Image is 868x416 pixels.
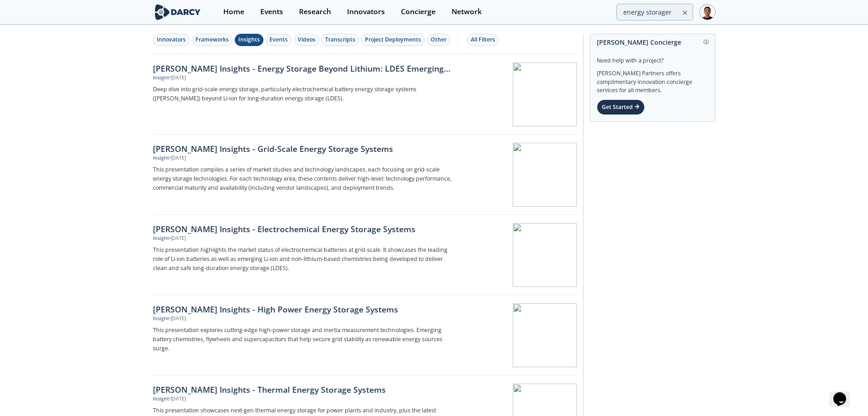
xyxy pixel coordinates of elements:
[616,4,693,21] input: Advanced Search
[153,85,455,103] p: Deep dive into grid-scale energy storage, particularly electrochemical battery energy storage sys...
[169,315,186,322] div: • [DATE]
[153,54,577,135] a: [PERSON_NAME] Insights - Energy Storage Beyond Lithium: LDES Emerging Battery Chemistries Insight...
[431,36,447,44] div: Other
[153,223,455,235] div: [PERSON_NAME] Insights - Electrochemical Energy Storage Systems
[325,36,355,44] div: Transcripts
[169,74,186,82] div: • [DATE]
[235,34,263,46] button: Insights
[153,165,455,192] p: This presentation compiles a series of market studies and technology landscapes, each focusing on...
[223,8,244,16] div: Home
[347,8,385,16] div: Innovators
[153,395,169,403] div: Insight
[452,8,482,16] div: Network
[260,8,283,16] div: Events
[169,235,186,242] div: • [DATE]
[153,155,169,162] div: Insight
[153,215,577,295] a: [PERSON_NAME] Insights - Electrochemical Energy Storage Systems Insight •[DATE] This presentation...
[467,34,499,46] button: All Filters
[153,34,189,46] button: Innovators
[153,74,169,82] div: Insight
[153,235,169,242] div: Insight
[153,245,455,273] p: This presentation highlights the market status of electrochemical batteries at grid-scale. It sho...
[157,36,186,44] div: Innovators
[269,36,288,44] div: Events
[153,315,169,322] div: Insight
[830,380,859,407] iframe: chat widget
[597,65,709,95] div: [PERSON_NAME] Partners offers complimentary innovation concierge services for all members.
[153,326,455,353] p: This presentation explores cutting-edge high-power storage and inertia measurement technologies. ...
[169,395,186,403] div: • [DATE]
[365,36,421,44] div: Project Deployments
[401,8,436,16] div: Concierge
[427,34,450,46] button: Other
[298,36,316,44] div: Videos
[192,34,232,46] button: Frameworks
[153,295,577,375] a: [PERSON_NAME] Insights - High Power Energy Storage Systems Insight •[DATE] This presentation expl...
[294,34,319,46] button: Videos
[471,36,495,44] div: All Filters
[321,34,359,46] button: Transcripts
[153,135,577,215] a: [PERSON_NAME] Insights - Grid-Scale Energy Storage Systems Insight •[DATE] This presentation comp...
[169,155,186,162] div: • [DATE]
[238,36,260,44] div: Insights
[299,8,331,16] div: Research
[153,143,455,155] div: [PERSON_NAME] Insights - Grid-Scale Energy Storage Systems
[195,36,229,44] div: Frameworks
[700,4,715,20] img: Profile
[153,4,203,20] img: logo-wide.svg
[153,62,455,74] div: [PERSON_NAME] Insights - Energy Storage Beyond Lithium: LDES Emerging Battery Chemistries
[361,34,425,46] button: Project Deployments
[153,384,455,395] div: [PERSON_NAME] Insights - Thermal Energy Storage Systems
[597,34,709,50] div: [PERSON_NAME] Concierge
[597,99,645,115] div: Get Started
[597,50,709,65] div: Need help with a project?
[153,303,455,315] div: [PERSON_NAME] Insights - High Power Energy Storage Systems
[266,34,291,46] button: Events
[704,40,709,45] img: information.svg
